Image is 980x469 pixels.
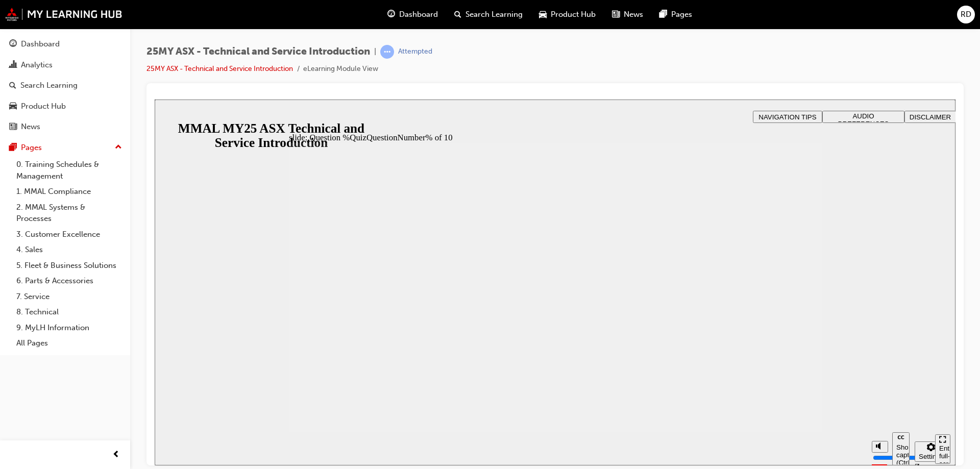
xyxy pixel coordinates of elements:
span: Product Hub [551,9,596,20]
div: Show captions (Ctrl+Alt+C) [742,344,751,367]
a: car-iconProduct Hub [531,4,604,25]
a: 9. MyLH Information [12,320,126,336]
a: News [4,117,126,136]
a: search-iconSearch Learning [446,4,531,25]
span: news-icon [612,8,620,21]
a: Dashboard [4,35,126,54]
a: Analytics [4,56,126,75]
a: 0. Training Schedules & Management [12,157,126,184]
span: car-icon [9,102,17,111]
span: guage-icon [387,8,395,21]
div: Settings [764,353,789,361]
a: 2. MMAL Systems & Processes [12,200,126,227]
a: 1. MMAL Compliance [12,184,126,200]
span: guage-icon [9,40,17,49]
a: news-iconNews [604,4,651,25]
a: 5. Fleet & Business Solutions [12,258,126,274]
span: pages-icon [659,8,667,21]
a: 6. Parts & Accessories [12,273,126,289]
span: NAVIGATION TIPS [604,14,661,21]
label: Zoom to fit [760,362,780,392]
span: learningRecordVerb_ATTEMPT-icon [380,45,394,59]
span: up-icon [115,141,122,154]
button: Mute (Ctrl+Alt+M) [717,341,733,353]
div: News [21,121,40,133]
div: Enter full-screen (Ctrl+Alt+F) [785,345,792,376]
a: 25MY ASX - Technical and Service Introduction [146,64,293,73]
button: DISCLAIMER [750,11,801,23]
span: car-icon [539,8,547,21]
button: Enter full-screen (Ctrl+Alt+F) [780,335,796,364]
button: Show captions (Ctrl+Alt+C) [738,333,755,366]
input: volume [718,354,784,362]
span: Dashboard [399,9,438,20]
button: NAVIGATION TIPS [598,11,668,23]
span: Pages [671,9,692,20]
span: search-icon [9,81,16,90]
span: AUDIO PREFERENCES [683,13,734,28]
span: DISCLAIMER [755,14,796,21]
span: News [624,9,643,20]
span: 25MY ASX - Technical and Service Introduction [146,46,370,58]
span: search-icon [454,8,461,21]
div: Dashboard [21,38,60,50]
div: misc controls [712,333,775,366]
a: Search Learning [4,76,126,95]
span: news-icon [9,122,17,132]
nav: slide navigation [780,333,796,366]
a: 3. Customer Excellence [12,227,126,242]
button: RD [957,6,975,23]
span: | [374,46,376,58]
div: Product Hub [21,101,66,112]
div: Attempted [398,47,432,57]
a: All Pages [12,335,126,351]
li: eLearning Module View [303,63,378,75]
button: DashboardAnalyticsSearch LearningProduct HubNews [4,33,126,138]
span: RD [961,9,971,20]
button: Settings [760,342,793,362]
span: prev-icon [112,449,120,461]
div: Analytics [21,59,53,71]
div: Search Learning [20,80,78,91]
button: Pages [4,138,126,157]
img: mmal [5,8,122,21]
a: 4. Sales [12,242,126,258]
a: pages-iconPages [651,4,700,25]
span: pages-icon [9,143,17,153]
a: 7. Service [12,289,126,305]
div: Pages [21,142,42,154]
button: AUDIO PREFERENCES [668,11,750,23]
a: guage-iconDashboard [379,4,446,25]
a: 8. Technical [12,304,126,320]
span: chart-icon [9,61,17,70]
a: Product Hub [4,97,126,116]
span: Search Learning [465,9,523,20]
